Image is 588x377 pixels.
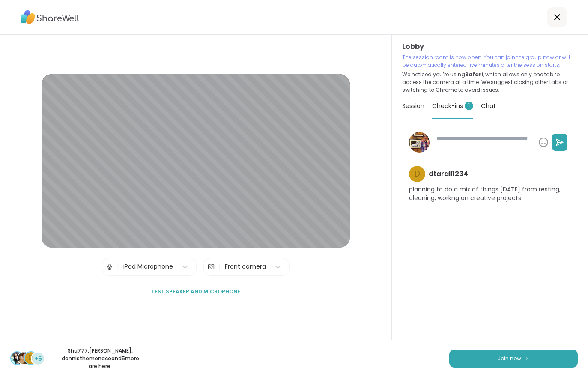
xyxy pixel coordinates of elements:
img: LuAnn [18,352,30,364]
span: | [218,258,221,275]
img: Camera [207,258,215,275]
span: | [117,258,119,275]
p: Sha777 , [PERSON_NAME] , dennisthemenace and 5 more are here. [52,347,148,370]
h4: dtarali1234 [429,169,468,179]
span: Join now [498,355,521,362]
p: planning to do a mix of things [DATE] from resting, cleaning, workng on creative projects [409,186,571,202]
span: d [28,353,33,364]
button: Join now [449,350,578,368]
img: ShareWell Logomark [525,356,530,361]
p: We noticed you’re using , which allows only one tab to access the camera at a time. We suggest cl... [402,71,578,94]
span: Check-ins [432,102,473,110]
h3: Lobby [402,42,578,52]
b: Safari [465,71,483,78]
img: Microphone [106,258,113,275]
span: Chat [481,102,496,110]
img: ShareWell Logo [21,7,79,27]
span: +5 [34,354,42,363]
span: Session [402,102,424,110]
div: iPad Microphone [123,262,173,271]
img: Sha777 [11,352,23,364]
div: Front camera [225,262,266,271]
span: Test speaker and microphone [151,288,240,296]
span: d [415,168,420,180]
p: The session room is now open. You can join the group now or will be automatically entered five mi... [402,54,578,69]
img: AmberWolffWizard [409,132,430,153]
span: 1 [465,102,473,110]
button: Test speaker and microphone [148,283,244,301]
